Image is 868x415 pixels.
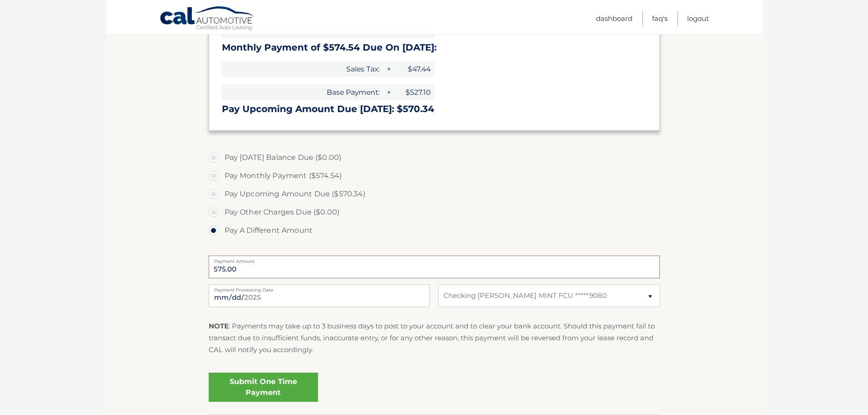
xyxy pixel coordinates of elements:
a: FAQ's [652,11,668,26]
input: Payment Date [209,284,430,307]
h3: Monthly Payment of $574.54 Due On [DATE]: [222,42,647,53]
label: Payment Processing Date [209,284,430,292]
a: Logout [687,11,709,26]
label: Pay Other Charges Due ($0.00) [209,203,660,221]
input: Payment Amount [209,256,660,278]
label: Pay Upcoming Amount Due ($570.34) [209,185,660,203]
label: Pay A Different Amount [209,221,660,240]
a: Cal Automotive [159,6,255,32]
a: Dashboard [596,11,632,26]
a: Submit One Time Payment [209,373,318,402]
h3: Pay Upcoming Amount Due [DATE]: $570.34 [222,103,647,115]
p: : Payments may take up to 3 business days to post to your account and to clear your bank account.... [209,320,660,356]
span: Base Payment: [222,84,383,100]
label: Payment Amount [209,256,660,263]
strong: NOTE [209,322,229,330]
span: $47.44 [393,61,434,77]
label: Pay [DATE] Balance Due ($0.00) [209,149,660,167]
span: $527.10 [393,84,434,100]
span: + [384,84,393,100]
span: + [384,61,393,77]
span: Sales Tax: [222,61,383,77]
label: Pay Monthly Payment ($574.54) [209,167,660,185]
